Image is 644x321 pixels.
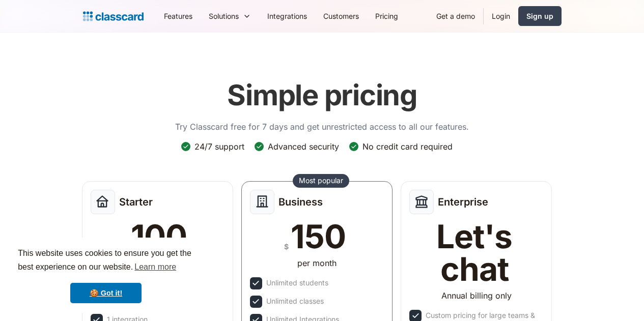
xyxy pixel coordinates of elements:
div: Sign up [526,11,553,21]
div: Solutions [201,5,259,27]
div: 150 [291,220,345,253]
h2: Business [278,196,323,208]
a: Integrations [259,5,315,27]
a: learn more about cookies [133,259,178,275]
p: Try Classcard free for 7 days and get unrestricted access to all our features. [175,121,469,133]
div: $ [284,240,289,253]
a: Login [484,5,518,27]
h2: Starter [119,196,153,208]
div: No credit card required [362,141,453,152]
h1: Simple pricing [227,78,417,112]
div: Solutions [209,11,239,21]
div: Let's chat [409,220,539,285]
span: This website uses cookies to ensure you get the best experience on our website. [18,247,194,275]
a: Pricing [367,5,406,27]
a: Logo [83,9,144,23]
a: Sign up [518,6,562,26]
a: Get a demo [428,5,483,27]
div: 100 [131,220,187,253]
div: Most popular [299,176,343,186]
div: Unlimited classes [266,296,324,307]
div: 24/7 support [194,141,244,152]
div: Unlimited students [266,277,328,288]
a: dismiss cookie message [70,283,142,303]
div: Advanced security [268,141,339,152]
div: Annual billing only [441,289,512,302]
div: cookieconsent [8,238,204,313]
a: Customers [315,5,367,27]
div: per month [297,257,337,269]
h2: Enterprise [438,196,488,208]
a: Features [156,5,201,27]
